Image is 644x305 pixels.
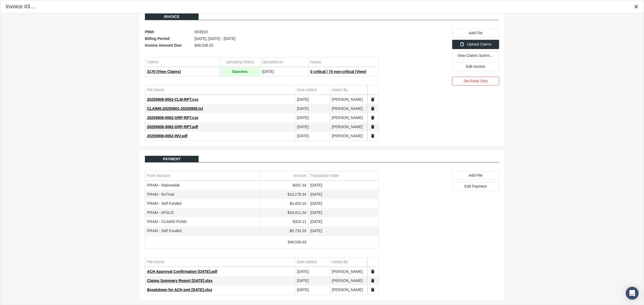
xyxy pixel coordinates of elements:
td: [DATE] [295,285,330,295]
td: [PERSON_NAME] [330,122,367,132]
a: Split [370,97,375,102]
div: Added By [332,259,348,265]
td: Column From Account [145,171,260,180]
td: [DATE] [308,199,378,208]
div: Added By [332,87,348,92]
td: [DATE] [308,190,378,199]
span: Breakdown for ACH pmt [DATE].xlsx [147,288,212,292]
td: Column Transaction Date [308,171,378,180]
div: $48,536.52 [262,240,306,245]
span: 20250808-0062-GRP-RPT.csv [147,116,198,120]
span: 0 critical / 74 non-critical (View) [310,69,366,74]
td: [PERSON_NAME] [330,132,367,141]
td: [DATE] [295,132,330,141]
div: Add File [452,171,499,180]
div: Invoice #306 [6,3,36,10]
td: Column Uploading Status [220,58,260,67]
span: RXEDO [195,29,208,35]
td: PRAM - AFSLIC [145,208,260,217]
a: Split [370,124,375,129]
td: [DATE] [295,267,330,276]
td: [DATE] [295,122,330,132]
td: [DATE] [308,226,378,236]
a: Split [370,115,375,120]
span: CLAIMS-20250801-20250808.txt [147,106,203,111]
a: Split [370,106,375,111]
td: Column File Name [145,85,295,95]
a: Split [370,269,375,274]
span: Edit Payment [464,184,487,188]
td: [PERSON_NAME] [330,285,367,295]
span: Edit Invoice [466,64,485,69]
td: [PERSON_NAME] [330,113,367,122]
td: Column Issues [308,58,378,67]
div: Data grid [145,57,378,77]
td: $18,178.34 [260,190,308,199]
span: $48,536.52 [195,42,213,49]
span: 3170 (View Claims) [147,69,181,74]
td: [DATE] [308,217,378,226]
td: $431.34 [260,181,308,190]
td: [DATE] [308,208,378,217]
div: Upload Claims [452,40,499,49]
div: From Account [147,173,170,178]
span: Claims Summary Report [DATE].xlsx [147,278,213,283]
div: Transaction Date [310,173,339,178]
td: $329.11 [260,217,308,226]
span: Payment [163,157,181,161]
span: 20250808-0062-INV.pdf [147,134,187,138]
div: File Name [147,259,164,265]
span: 20250808-0062-CLM-RPT.csv [147,97,198,102]
div: Data grid [145,257,378,295]
td: [PERSON_NAME] [330,267,367,276]
td: [PERSON_NAME] [330,104,367,113]
td: Column Uploaded on [260,58,308,67]
div: Open Intercom Messenger [626,287,639,300]
span: Invoice Amount Due: [145,42,192,49]
td: [PERSON_NAME] [330,95,367,104]
span: [DATE], [DATE] - [DATE] [195,35,235,42]
td: $4,453.10 [260,199,308,208]
div: View Claims Summary [452,51,499,60]
div: Uploading Status [226,59,254,65]
td: PRAM - Self Funded [145,199,260,208]
div: Data grid [145,171,378,249]
td: PRAM - Nationwide [145,181,260,190]
div: Issues [310,59,321,65]
div: Set Read Only [452,77,499,85]
div: Edit Invoice [452,62,499,71]
td: Column File Name [145,258,295,267]
span: PBM: [145,29,192,35]
td: PRAM - RxTrust [145,190,260,199]
span: View Claims Summary [457,53,495,58]
td: $5,733.29 [260,226,308,236]
td: PRAM - Self Funded [145,226,260,236]
span: Billing Period: [145,35,192,42]
td: [PERSON_NAME] [330,276,367,285]
div: Uploaded on [262,59,283,65]
td: [DATE] [295,276,330,285]
div: Data grid [145,85,378,141]
span: Set Read Only [463,79,488,83]
a: Split [370,133,375,138]
td: [DATE] [295,104,330,113]
td: [DATE] [308,181,378,190]
div: Date Added [297,87,317,92]
span: 20250808-0062-GRP-RPT.pdf [147,125,198,129]
a: Split [370,287,375,292]
span: Invoice [164,14,180,19]
div: Edit Payment [452,182,499,191]
span: Upload Claims [467,42,491,46]
a: Split [370,278,375,283]
td: [DATE] [260,67,308,76]
div: Close [631,2,641,12]
span: Add File [469,31,482,35]
span: Add File [469,173,482,177]
td: Column Claims [145,58,220,67]
div: File Name [147,87,164,92]
div: Amount [293,173,306,178]
td: [DATE] [295,95,330,104]
td: [DATE] [295,113,330,122]
td: Success [220,67,260,76]
td: Column Added By [330,258,367,267]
